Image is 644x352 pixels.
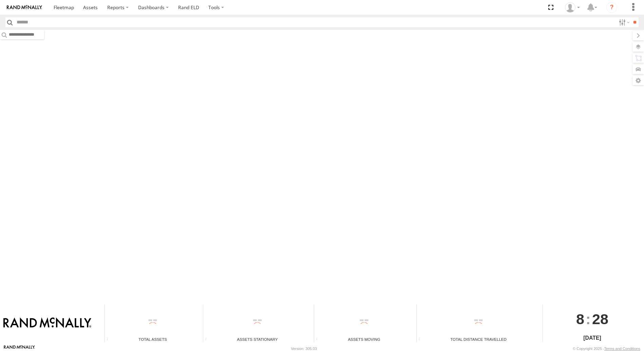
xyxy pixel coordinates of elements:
[105,336,201,342] div: Total Assets
[606,2,617,13] i: ?
[604,347,640,351] a: Terms and Conditions
[543,334,642,342] div: [DATE]
[573,347,640,351] div: © Copyright 2025 -
[632,76,644,85] label: Map Settings
[3,317,91,329] img: Rand McNally
[417,337,427,342] div: Total distance travelled by all assets within specified date range and applied filters
[592,304,608,334] span: 28
[576,304,584,334] span: 8
[543,304,642,334] div: :
[616,17,631,27] label: Search Filter Options
[4,345,35,352] a: Visit our Website
[203,336,311,342] div: Assets Stationary
[203,337,213,342] div: Total number of assets current stationary.
[417,336,540,342] div: Total Distance Travelled
[7,5,42,10] img: rand-logo.svg
[105,337,115,342] div: Total number of Enabled Assets
[291,347,317,351] div: Version: 305.03
[563,2,582,13] div: Gene Roberts
[314,336,414,342] div: Assets Moving
[314,337,324,342] div: Total number of assets current in transit.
